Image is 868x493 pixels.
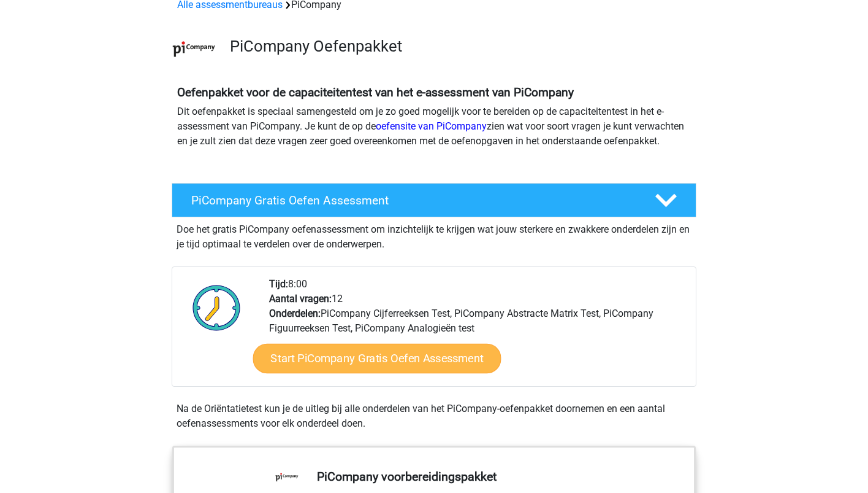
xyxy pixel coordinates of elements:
[186,277,248,338] img: Klok
[172,402,696,431] div: Na de Oriëntatietest kun je de uitleg bij alle onderdelen van het PiCompany-oefenpakket doornemen...
[177,104,691,149] p: Dit oefenpakket is speciaal samengesteld om je zo goed mogelijk voor te bereiden op de capaciteit...
[269,308,321,319] b: Onderdelen:
[177,85,574,99] b: Oefenpakket voor de capaciteitentest van het e-assessment van PiCompany
[376,120,487,132] a: oefensite van PiCompany
[269,293,332,305] b: Aantal vragen:
[230,37,687,56] h3: PiCompany Oefenpakket
[191,193,635,208] h4: PiCompany Gratis Oefen Assessment
[172,27,216,71] img: picompany.png
[253,344,501,373] a: Start PiCompany Gratis Oefen Assessment
[269,278,288,290] b: Tijd:
[172,217,696,252] div: Doe het gratis PiCompany oefenassessment om inzichtelijk te krijgen wat jouw sterkere en zwakkere...
[167,183,701,217] a: PiCompany Gratis Oefen Assessment
[260,277,695,386] div: 8:00 12 PiCompany Cijferreeksen Test, PiCompany Abstracte Matrix Test, PiCompany Figuurreeksen Te...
